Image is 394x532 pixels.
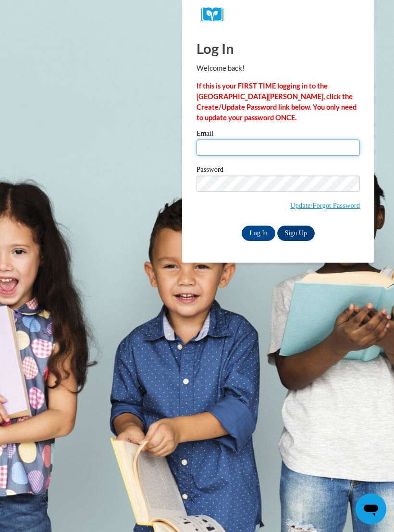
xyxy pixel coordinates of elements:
[197,130,360,139] label: Email
[201,7,355,22] a: COX Campus
[197,82,357,122] strong: If this is your FIRST TIME logging in to the [GEOGRAPHIC_DATA][PERSON_NAME], click the Create/Upd...
[197,166,360,176] label: Password
[197,63,360,74] p: Welcome back!
[277,226,315,241] a: Sign Up
[356,494,386,524] iframe: Button to launch messaging window
[290,202,360,209] a: Update/Forgot Password
[197,38,360,58] h1: Log In
[201,7,230,22] img: Logo brand
[242,226,275,241] input: Log In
